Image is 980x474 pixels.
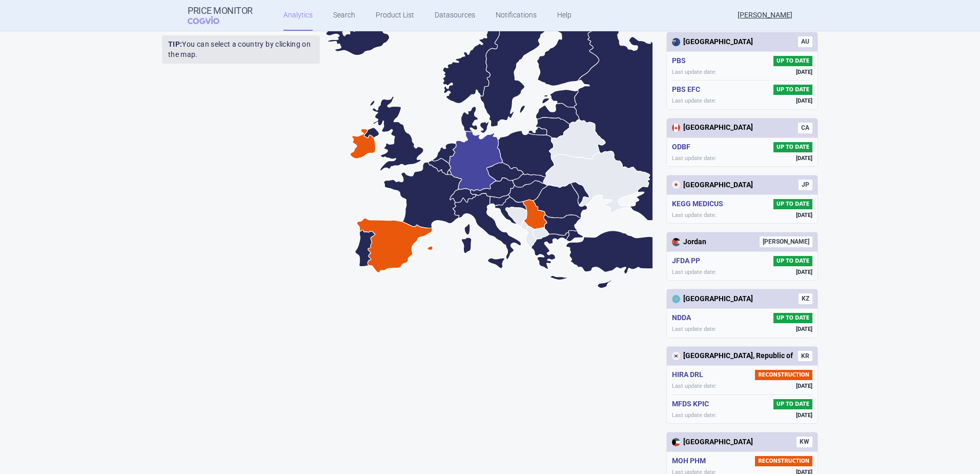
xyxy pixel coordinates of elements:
span: KW [797,437,812,447]
h5: HIRA DRL [672,370,707,380]
h5: NDDA [672,313,695,323]
span: Last update date: [672,68,717,76]
h5: ODBF [672,142,695,152]
div: [GEOGRAPHIC_DATA] [672,123,753,133]
a: Price MonitorCOGVIO [188,6,253,25]
div: [GEOGRAPHIC_DATA] [672,437,753,447]
div: [GEOGRAPHIC_DATA] [672,294,753,304]
span: Last update date: [672,97,717,105]
img: Jordan [672,238,680,246]
span: UP TO DATE [773,313,812,323]
span: UP TO DATE [773,199,812,209]
h5: PBS [672,56,690,66]
span: UP TO DATE [773,399,812,409]
span: RECONSTRUCTION [755,370,812,380]
span: KR [798,351,812,362]
div: Jordan [672,237,706,247]
span: Last update date: [672,325,717,333]
span: CA [798,123,812,133]
span: UP TO DATE [773,56,812,66]
span: Last update date: [672,211,717,219]
h5: MOH PHM [672,456,710,466]
p: You can select a country by clicking on the map. [162,35,320,64]
span: [DATE] [796,154,812,162]
img: Kuwait [672,438,680,446]
span: [DATE] [796,382,812,390]
h5: MFDS KPIC [672,399,713,409]
span: UP TO DATE [773,85,812,95]
img: Japan [672,181,680,189]
h5: KEGG MEDICUS [672,199,727,209]
span: [DATE] [796,68,812,76]
span: [DATE] [796,268,812,276]
span: Last update date: [672,411,717,419]
span: Last update date: [672,382,717,390]
h5: JFDA PP [672,256,704,266]
span: Last update date: [672,268,717,276]
strong: Price Monitor [188,6,253,16]
span: KZ [799,293,812,304]
span: JP [799,180,812,190]
span: [PERSON_NAME] [760,236,812,247]
span: COGVIO [188,16,234,24]
strong: TIP: [168,40,182,48]
span: [DATE] [796,325,812,333]
img: Canada [672,124,680,132]
img: Korea, Republic of [672,352,680,360]
img: Australia [672,38,680,46]
span: AU [798,36,812,47]
span: [DATE] [796,211,812,219]
span: [DATE] [796,97,812,105]
h5: PBS EFC [672,85,704,95]
span: RECONSTRUCTION [755,456,812,466]
span: UP TO DATE [773,256,812,266]
span: [DATE] [796,411,812,419]
span: UP TO DATE [773,142,812,152]
img: Kazakhstan [672,295,680,303]
div: [GEOGRAPHIC_DATA] [672,180,753,190]
div: [GEOGRAPHIC_DATA], Republic of [672,351,793,361]
div: [GEOGRAPHIC_DATA] [672,37,753,47]
span: Last update date: [672,154,717,162]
